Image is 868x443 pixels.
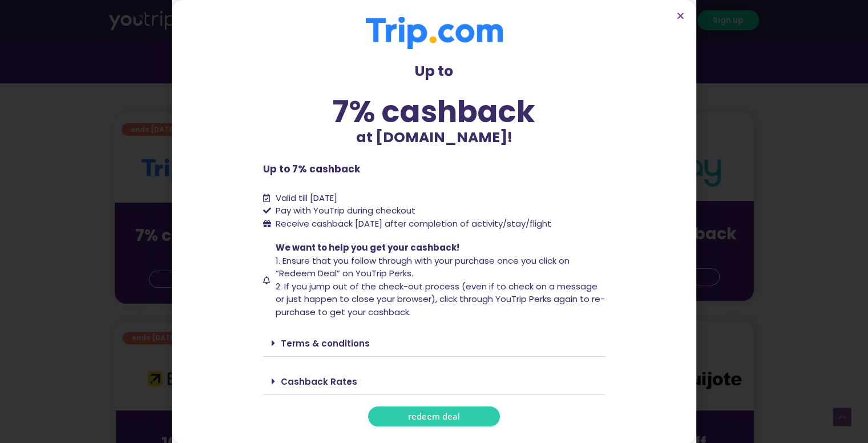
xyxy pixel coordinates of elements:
[368,406,500,426] a: redeem deal
[276,241,459,253] span: We want to help you get your cashback!
[263,127,605,148] p: at [DOMAIN_NAME]!
[408,412,460,421] span: redeem deal
[273,204,415,218] span: Pay with YouTrip during checkout
[276,192,337,204] span: Valid till [DATE]
[263,61,605,82] p: Up to
[276,280,605,318] span: 2. If you jump out of the check-out process (even if to check on a message or just happen to clos...
[263,330,605,357] div: Terms & conditions
[281,376,357,388] a: Cashback Rates
[263,96,605,127] div: 7% cashback
[676,11,685,20] a: Close
[263,368,605,395] div: Cashback Rates
[281,337,370,349] a: Terms & conditions
[263,162,360,176] b: Up to 7% cashback
[276,218,551,229] span: Receive cashback [DATE] after completion of activity/stay/flight
[276,255,570,280] span: 1. Ensure that you follow through with your purchase once you click on “Redeem Deal” on YouTrip P...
